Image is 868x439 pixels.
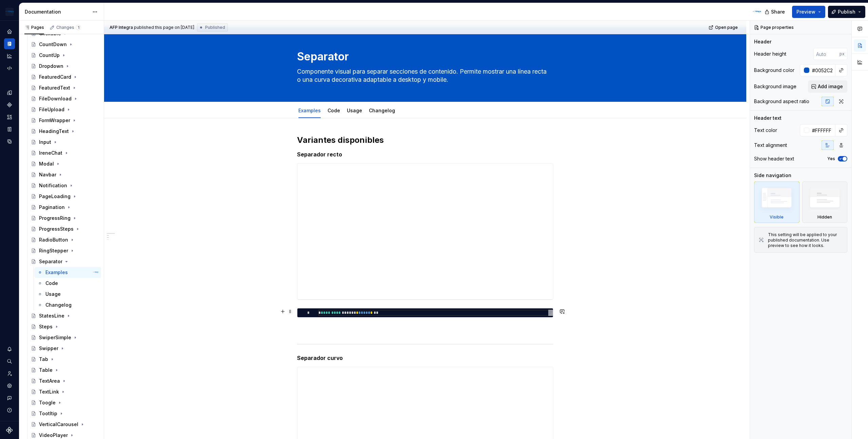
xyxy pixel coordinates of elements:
div: Table [39,367,53,374]
div: Notification [39,182,67,189]
div: Modal [39,160,54,167]
div: Visible [754,182,800,223]
a: RadioButton [28,234,101,245]
a: Table [28,365,101,376]
a: ExamplesAFP Integra [35,267,101,278]
div: Notifications [4,344,15,355]
p: px [840,51,845,57]
a: Invite team [4,368,15,379]
div: Examples [296,103,323,117]
div: Usage [344,103,365,117]
a: Data sources [4,136,15,147]
button: Share [761,6,789,18]
textarea: Componente visual para separar secciones de contenido. Permite mostrar una línea recta o una curv... [296,66,552,85]
div: Code [45,280,58,287]
div: CountUp [39,52,60,59]
a: Dropdown [28,61,101,72]
a: Code automation [4,63,15,74]
a: Changelog [35,300,101,310]
a: Examples [298,108,321,113]
div: Separator [39,258,62,265]
div: Navbar [39,171,56,178]
button: Publish [828,6,865,18]
a: VerticalCarousel [28,419,101,430]
div: Background color [754,67,794,74]
div: FileDownload [39,95,72,102]
div: This setting will be applied to your published documentation. Use preview to see how it looks. [768,232,843,248]
div: Swipper [39,345,58,352]
input: Auto [809,64,835,76]
span: Share [771,8,785,15]
a: Usage [35,289,101,300]
div: Visible [770,214,784,220]
a: CountDown [28,39,101,50]
input: Auto [809,124,835,136]
div: Header height [754,51,786,57]
svg: Supernova Logo [6,427,13,434]
div: Background image [754,83,796,90]
textarea: Separator [296,49,552,65]
a: Pagination [28,202,101,213]
a: Steps [28,321,101,332]
span: Preview [796,8,815,15]
a: Settings [4,380,15,391]
img: AFP Integra [753,8,761,16]
a: CountUp [28,50,101,61]
a: Tab [28,354,101,365]
a: HeadingText [28,126,101,137]
div: Show header text [754,155,794,162]
div: IreneChat [39,150,62,156]
span: Publish [838,8,855,15]
div: Code [325,103,343,117]
a: TextLink [28,386,101,397]
a: RingStepper [28,245,101,256]
a: Toogle [28,397,101,408]
a: FeaturedCard [28,72,101,82]
a: FileDownload [28,93,101,104]
div: Pagination [39,204,65,211]
div: Changelog [45,302,72,308]
a: IreneChat [28,148,101,158]
div: Usage [45,291,61,298]
a: Changelog [369,108,395,113]
a: ProgressRing [28,213,101,224]
a: StatesLine [28,310,101,321]
a: Components [4,99,15,110]
div: Input [39,139,51,146]
div: RingStepper [39,247,68,254]
div: FormWrapper [39,117,70,124]
div: Documentation [4,38,15,49]
a: FileUpload [28,104,101,115]
div: VerticalCarousel [39,421,78,428]
div: Design tokens [4,87,15,98]
div: Text alignment [754,142,787,149]
a: Separator [28,256,101,267]
div: Storybook stories [4,124,15,135]
a: Notification [28,180,101,191]
a: Navbar [28,169,101,180]
div: ProgressSteps [39,226,74,232]
div: Tab [39,356,48,363]
div: published this page on [DATE] [134,25,194,30]
div: Dropdown [39,63,63,70]
span: Add image [818,83,843,90]
a: ProgressSteps [28,224,101,234]
div: Header [754,38,771,45]
a: Analytics [4,51,15,61]
span: Open page [715,25,738,30]
img: 69f8bcad-285c-4300-a638-f7ea42da48ef.png [5,8,14,16]
div: Pages [24,25,44,30]
div: Documentation [25,8,89,15]
button: Preview [792,6,825,18]
a: FeaturedText [28,82,101,93]
a: Input [28,137,101,148]
button: Search ⌘K [4,356,15,367]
